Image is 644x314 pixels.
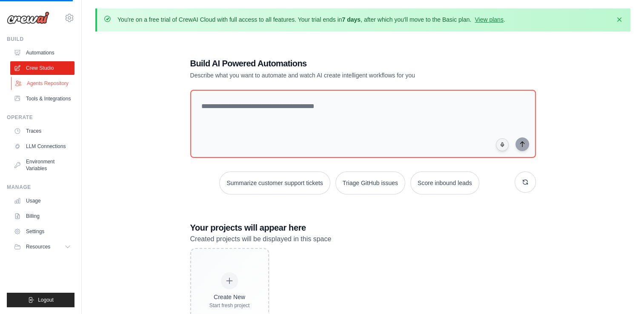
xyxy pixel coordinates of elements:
button: Triage GitHub issues [335,171,405,194]
span: Resources [26,243,50,250]
a: Agents Repository [11,77,75,90]
button: Resources [10,240,74,254]
button: Score inbound leads [410,171,479,194]
strong: 7 days [342,16,361,23]
div: Create New [209,293,250,301]
a: Traces [10,124,74,138]
a: Environment Variables [10,155,74,175]
button: Summarize customer support tickets [219,171,330,194]
a: LLM Connections [10,140,74,153]
button: Click to speak your automation idea [496,138,509,151]
a: Settings [10,225,74,238]
p: Created projects will be displayed in this space [190,234,536,245]
div: Start fresh project [209,302,250,309]
a: Usage [10,194,74,208]
a: View plans [475,16,503,23]
span: Logout [38,297,54,303]
p: You're on a free trial of CrewAI Cloud with full access to all features. Your trial ends in , aft... [117,15,505,24]
div: Build [7,36,74,43]
button: Get new suggestions [515,171,536,193]
img: Logo [7,11,49,24]
a: Tools & Integrations [10,92,74,106]
p: Describe what you want to automate and watch AI create intelligent workflows for you [190,71,476,80]
div: Operate [7,114,74,121]
a: Billing [10,209,74,223]
div: Manage [7,184,74,191]
h3: Your projects will appear here [190,222,536,234]
a: Crew Studio [10,61,74,75]
h1: Build AI Powered Automations [190,57,476,69]
a: Automations [10,46,74,60]
button: Logout [7,293,74,307]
